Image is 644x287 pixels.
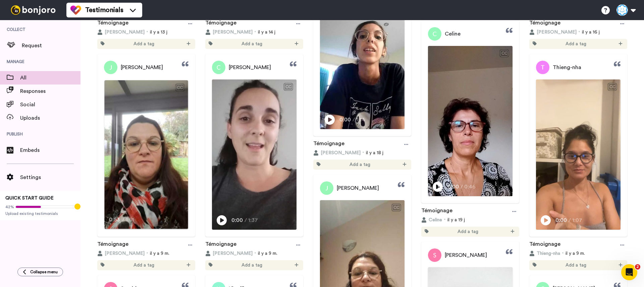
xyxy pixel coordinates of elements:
a: Témoignage [529,19,560,29]
span: Add a tag [241,41,262,47]
div: il y a 9 m. [529,250,627,257]
span: Add a tag [566,262,586,269]
span: Add a tag [566,41,586,47]
img: Profile Picture [104,61,117,74]
img: Profile Picture [212,61,225,74]
div: CC [500,50,508,57]
span: Responses [20,87,80,95]
div: il y a 9 m. [97,250,195,257]
span: All [20,74,80,82]
span: Testimonials [85,5,123,15]
button: [PERSON_NAME] [205,29,253,36]
span: Add a tag [458,228,478,235]
span: Collapse menu [30,269,58,275]
span: Add a tag [350,161,370,168]
span: Celine [429,217,442,223]
span: Add a tag [133,41,154,47]
button: Celine [421,217,442,223]
div: CC [608,83,616,90]
span: [PERSON_NAME] [213,29,253,36]
span: 0:46 [464,183,476,191]
span: [PERSON_NAME] [105,29,145,36]
div: il y a 18 j [313,150,411,156]
a: Témoignage [205,240,236,250]
span: Add a tag [133,262,154,269]
button: [PERSON_NAME] [313,150,361,156]
span: / [245,216,247,224]
button: Thieng-nha [529,250,560,257]
span: Request [22,42,80,50]
span: Upload existing testimonials [5,211,75,216]
a: Témoignage [529,240,560,250]
div: Tooltip anchor [74,204,80,210]
button: [PERSON_NAME] [97,250,145,257]
div: il y a 19 j [421,217,519,223]
iframe: Intercom live chat [621,264,637,280]
span: [PERSON_NAME] [213,250,253,257]
div: CC [392,204,400,211]
span: [PERSON_NAME] [229,63,271,71]
a: Témoignage [313,139,344,150]
span: Social [20,101,80,109]
span: Settings [20,173,80,181]
span: Embeds [20,146,80,154]
img: Profile Picture [428,248,441,262]
span: QUICK START GUIDE [5,196,54,200]
span: 2 [635,264,640,270]
img: Video Thumbnail [536,79,621,230]
span: [PERSON_NAME] [321,150,361,156]
a: Témoignage [205,19,236,29]
div: CC [176,84,184,91]
img: Profile Picture [428,27,441,41]
span: [PERSON_NAME] [105,250,145,257]
span: [PERSON_NAME] [121,63,163,71]
span: [PERSON_NAME] [537,29,577,36]
span: / [122,216,124,224]
span: 1:01 [126,216,138,224]
span: Thieng-nha [537,250,560,257]
img: tm-color.svg [70,5,81,15]
img: Profile Picture [536,61,549,74]
button: [PERSON_NAME] [97,29,145,36]
img: bj-logo-header-white.svg [8,5,58,15]
img: Video Thumbnail [428,46,513,196]
div: il y a 13 j [97,29,195,36]
span: 0:00 [231,216,243,224]
span: Celine [445,30,461,38]
div: il y a 9 m. [205,250,303,257]
a: Témoignage [97,240,128,250]
a: Témoignage [421,207,452,217]
span: / [353,116,355,124]
span: Thieng-nha [553,63,581,71]
span: Uploads [20,114,80,122]
span: 1:37 [248,216,260,224]
img: Profile Picture [320,181,333,195]
button: Collapse menu [17,268,63,276]
span: [PERSON_NAME] [445,251,487,259]
span: 0:00 [447,183,459,191]
span: 0:00 [339,116,351,124]
span: Add a tag [241,262,262,269]
span: 42% [5,204,14,210]
span: / [461,183,463,191]
span: 0:53 [109,216,121,224]
a: Témoignage [97,19,128,29]
span: / [569,216,571,224]
button: [PERSON_NAME] [529,29,577,36]
span: 1:14 [356,116,368,124]
span: [PERSON_NAME] [337,184,379,192]
img: Video Thumbnail [212,79,297,230]
div: CC [284,83,292,90]
button: [PERSON_NAME] [205,250,253,257]
span: 1:07 [572,216,584,224]
div: il y a 16 j [529,29,627,36]
span: 0:00 [555,216,567,224]
div: il y a 14 j [205,29,303,36]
